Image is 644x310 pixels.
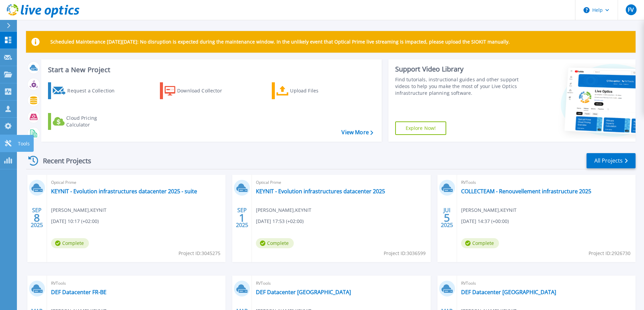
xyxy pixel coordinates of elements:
[290,84,344,97] div: Upload Files
[51,238,89,248] span: Complete
[51,218,99,225] span: [DATE] 10:17 (+02:00)
[239,215,245,221] span: 1
[461,289,556,295] a: DEF Datacenter [GEOGRAPHIC_DATA]
[26,152,100,169] div: Recent Projects
[18,135,30,152] p: Tools
[51,188,197,195] a: KEYNIT - Evolution infrastructures datacenter 2025 - suite
[272,82,347,99] a: Upload Files
[51,280,221,287] span: RVTools
[51,179,221,186] span: Optical Prime
[236,205,248,230] div: SEP 2025
[589,250,630,257] span: Project ID: 2926730
[160,82,235,99] a: Download Collector
[30,205,43,230] div: SEP 2025
[461,179,631,186] span: RVTools
[178,250,220,257] span: Project ID: 3045275
[587,153,636,168] a: All Projects
[461,218,509,225] span: [DATE] 14:37 (+00:00)
[48,82,123,99] a: Request a Collection
[256,289,351,295] a: DEF Datacenter [GEOGRAPHIC_DATA]
[51,289,106,295] a: DEF Datacenter FR-BE
[461,238,499,248] span: Complete
[34,215,40,221] span: 8
[461,206,517,214] span: [PERSON_NAME] , KEYNIT
[395,65,521,74] div: Support Video Library
[256,218,304,225] span: [DATE] 17:53 (+02:00)
[444,215,450,221] span: 5
[51,206,106,214] span: [PERSON_NAME] , KEYNIT
[256,206,311,214] span: [PERSON_NAME] , KEYNIT
[395,76,521,96] div: Find tutorials, instructional guides and other support videos to help you make the most of your L...
[50,39,510,45] p: Scheduled Maintenance [DATE][DATE]: No disruption is expected during the maintenance window. In t...
[256,280,426,287] span: RVTools
[256,238,294,248] span: Complete
[67,84,121,97] div: Request a Collection
[395,121,447,135] a: Explore Now!
[461,280,631,287] span: RVTools
[256,179,426,186] span: Optical Prime
[48,66,373,74] h3: Start a New Project
[177,84,231,97] div: Download Collector
[384,250,426,257] span: Project ID: 3036599
[341,129,373,136] a: View More
[461,188,591,195] a: COLLECTEAM - Renouvellement infrastructure 2025
[66,115,120,128] div: Cloud Pricing Calculator
[48,113,123,130] a: Cloud Pricing Calculator
[628,7,634,12] span: FV
[256,188,385,195] a: KEYNIT - Evolution infrastructures datacenter 2025
[440,205,453,230] div: JUI 2025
